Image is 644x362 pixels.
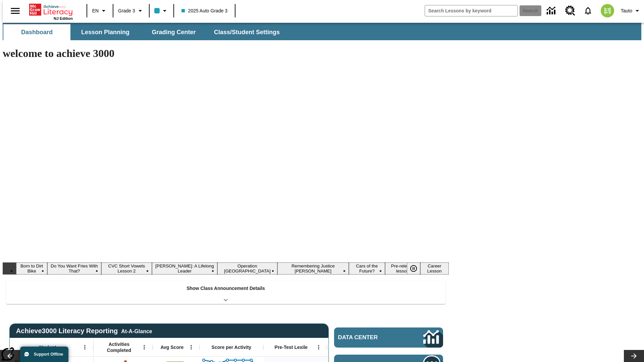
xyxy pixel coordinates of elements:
[152,5,171,17] button: Class color is light blue. Change class color
[212,344,252,350] span: Score per Activity
[407,262,427,275] div: Pause
[385,262,420,275] button: Slide 8 Pre-release lesson
[160,344,183,350] span: Avg Score
[186,285,265,292] p: Show Class Announcement Details
[6,281,445,304] div: Show Class Announcement Details
[3,23,641,40] div: SubNavbar
[579,2,597,19] a: Notifications
[54,16,73,20] span: NJ Edition
[334,327,443,348] a: Data Center
[3,24,286,40] div: SubNavbar
[624,350,644,362] button: Lesson carousel, Next
[97,341,141,353] span: Activities Completed
[3,24,70,40] button: Dashboard
[16,327,152,335] span: Achieve3000 Literacy Reporting
[277,262,349,275] button: Slide 6 Remembering Justice O'Connor
[618,5,644,17] button: Profile/Settings
[601,4,614,17] img: avatar image
[101,262,152,275] button: Slide 3 CVC Short Vowels Lesson 2
[217,262,277,275] button: Slide 5 Operation London Bridge
[407,262,420,275] button: Pause
[39,344,56,350] span: Student
[92,7,99,14] span: EN
[420,262,449,275] button: Slide 9 Career Lesson
[561,2,579,20] a: Resource Center, Will open in new tab
[209,24,285,40] button: Class/Student Settings
[621,7,632,14] span: Tauto
[543,2,561,20] a: Data Center
[118,7,135,14] span: Grade 3
[20,347,68,362] button: Support Offline
[349,262,385,275] button: Slide 7 Cars of the Future?
[425,5,518,16] input: search field
[314,342,324,352] button: Open Menu
[275,344,308,350] span: Pre-Test Lexile
[186,342,196,352] button: Open Menu
[34,352,63,357] span: Support Offline
[29,2,73,20] div: Home
[338,334,401,341] span: Data Center
[181,7,228,14] span: 2025 Auto Grade 3
[47,262,101,275] button: Slide 2 Do You Want Fries With That?
[139,342,149,352] button: Open Menu
[115,5,147,17] button: Grade: Grade 3, Select a grade
[72,24,139,40] button: Lesson Planning
[140,24,207,40] button: Grading Center
[597,2,618,19] button: Select a new avatar
[29,3,73,16] a: Home
[80,342,90,352] button: Open Menu
[152,262,217,275] button: Slide 4 Dianne Feinstein: A Lifelong Leader
[5,1,25,21] button: Open side menu
[89,5,111,17] button: Language: EN, Select a language
[16,262,47,275] button: Slide 1 Born to Dirt Bike
[121,327,152,335] div: At-A-Glance
[3,47,449,60] h1: welcome to achieve 3000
